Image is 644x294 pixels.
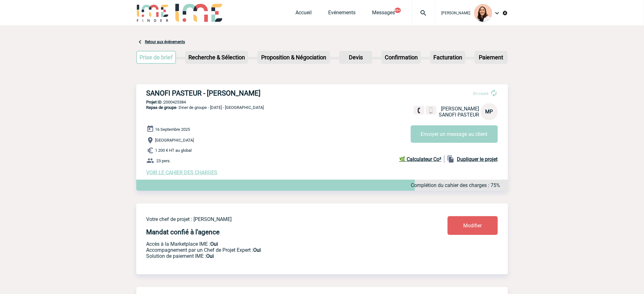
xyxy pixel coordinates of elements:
img: 129834-0.png [474,4,492,22]
a: 🌿 Calculateur Co² [399,155,444,163]
span: En cours [473,91,489,96]
span: 23 pers. [157,158,171,163]
a: VOIR LE CAHIER DES CHARGES [146,170,218,176]
p: Proposition & Négociation [258,51,329,63]
span: MP [485,109,493,115]
span: [PERSON_NAME] [441,106,479,112]
p: Prise de brief [137,51,176,63]
h4: Mandat confié à l'agence [146,228,220,236]
p: Accès à la Marketplace IME : [146,241,410,247]
p: Conformité aux process achat client, Prise en charge de la facturation, Mutualisation de plusieur... [146,253,410,259]
p: Facturation [431,51,465,63]
p: Devis [340,51,372,63]
a: Messages [372,10,395,18]
p: Prestation payante [146,247,410,253]
img: file_copy-black-24dp.png [447,155,455,163]
b: 🌿 Calculateur Co² [399,156,442,162]
span: 16 Septembre 2025 [155,127,190,132]
img: IME-Finder [136,4,169,22]
span: [GEOGRAPHIC_DATA] [155,138,194,143]
a: Accueil [296,10,312,18]
span: Repas de groupe [146,105,177,110]
img: fixe.png [416,108,422,113]
img: portable.png [428,108,434,113]
p: Paiement [475,51,507,63]
b: Oui [211,241,218,247]
span: [PERSON_NAME] [442,11,471,15]
p: Votre chef de projet : [PERSON_NAME] [146,216,410,222]
span: Modifier [464,223,482,229]
a: Evénements [329,10,356,18]
p: Recherche & Sélection [186,51,247,63]
b: Projet ID : [146,100,164,104]
h3: SANOFI PASTEUR - [PERSON_NAME] [146,89,337,97]
span: 1 200 € HT au global [155,148,192,153]
b: Oui [207,253,214,259]
span: - Diner de groupe - [DATE] - [GEOGRAPHIC_DATA] [146,105,264,110]
a: Retour aux événements [145,40,185,44]
b: Oui [254,247,261,253]
button: Envoyer un message au client [411,125,498,143]
b: Dupliquer le projet [457,156,498,162]
span: SANOFI PASTEUR [439,112,479,118]
button: 99+ [395,8,401,13]
p: Confirmation [382,51,420,63]
p: 2000425384 [136,100,508,104]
